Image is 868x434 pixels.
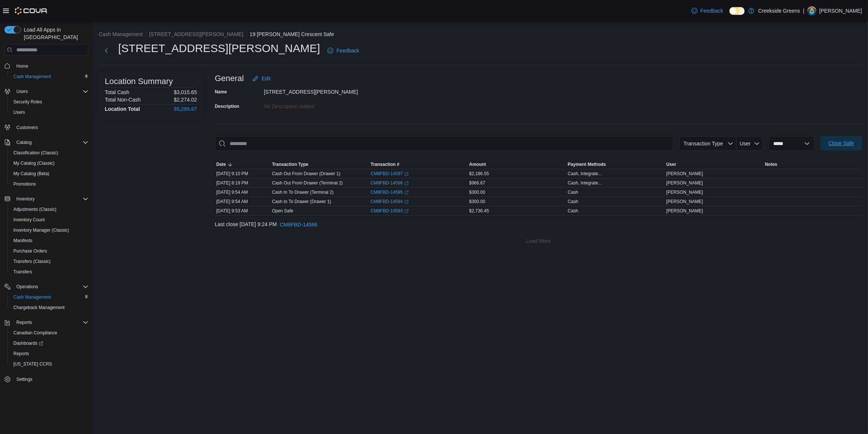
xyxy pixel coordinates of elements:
[7,148,91,158] button: Classification (Classic)
[10,247,88,255] span: Purchase Orders
[10,159,58,168] a: My Catalog (Classic)
[16,196,35,202] span: Inventory
[679,136,736,151] button: Transaction Type
[10,236,35,245] a: Manifests
[1,122,91,133] button: Customers
[764,160,862,169] button: Notes
[404,172,409,176] svg: External link
[370,161,399,167] span: Transaction #
[336,47,359,54] span: Feedback
[568,171,602,177] div: Cash, Integrate...
[13,361,52,367] span: [US_STATE] CCRS
[10,328,88,337] span: Canadian Compliance
[264,100,363,109] div: No Description added
[13,87,88,96] span: Users
[404,181,409,186] svg: External link
[215,179,271,187] div: [DATE] 8:19 PM
[324,43,362,58] a: Feedback
[10,303,68,312] a: Chargeback Management
[13,248,47,254] span: Purchase Orders
[469,180,485,186] span: $966.67
[10,169,52,178] a: My Catalog (Beta)
[215,206,271,215] div: [DATE] 9:53 AM
[7,338,91,348] a: Dashboards
[7,168,91,179] button: My Catalog (Beta)
[758,6,800,15] p: Creekside Greens
[250,71,273,86] button: Edit
[13,87,31,96] button: Users
[7,292,91,302] button: Cash Management
[7,235,91,246] button: Manifests
[404,200,409,204] svg: External link
[469,208,489,214] span: $2,736.45
[10,236,88,245] span: Manifests
[1,60,91,71] button: Home
[16,284,38,290] span: Operations
[13,160,55,166] span: My Catalog (Classic)
[10,148,88,157] span: Classification (Classic)
[4,57,88,404] nav: Complex example
[174,97,197,103] p: $2,274.02
[689,3,726,18] a: Feedback
[370,199,409,205] a: CM8FBD-14594External link
[10,257,54,266] a: Transfers (Classic)
[10,247,50,255] a: Purchase Orders
[16,125,38,131] span: Customers
[7,359,91,369] button: [US_STATE] CCRS
[13,282,41,291] button: Operations
[1,194,91,204] button: Inventory
[13,138,88,147] span: Catalog
[666,189,703,195] span: [PERSON_NAME]
[740,141,751,147] span: User
[118,41,320,56] h1: [STREET_ADDRESS][PERSON_NAME]
[215,103,239,109] label: Description
[370,180,409,186] a: CM8FBD-14596External link
[10,349,32,358] a: Reports
[13,294,51,300] span: Cash Management
[13,351,29,357] span: Reports
[13,340,43,346] span: Dashboards
[829,139,854,147] span: Close Safe
[1,86,91,97] button: Users
[13,171,49,177] span: My Catalog (Beta)
[666,161,676,167] span: User
[13,217,45,223] span: Inventory Count
[13,99,42,105] span: Security Roles
[10,215,88,224] span: Inventory Count
[568,208,578,214] div: Cash
[280,221,317,228] span: CM8FBD-14586
[10,180,88,189] span: Promotions
[526,237,551,245] span: Load More
[13,269,32,275] span: Transfers
[10,339,88,348] span: Dashboards
[99,30,862,39] nav: An example of EuiBreadcrumbs
[10,159,88,168] span: My Catalog (Classic)
[16,376,32,382] span: Settings
[272,180,343,186] p: Cash Out From Drawer (Terminal 2)
[10,205,59,214] a: Adjustments (Classic)
[10,267,88,276] span: Transfers
[272,171,340,177] p: Cash Out From Drawer (Drawer 1)
[174,89,197,95] p: $3,015.65
[10,215,48,224] a: Inventory Count
[272,189,334,195] p: Cash In To Drawer (Terminal 2)
[277,217,320,232] button: CM8FBD-14586
[250,31,334,37] button: 19 [PERSON_NAME] Crescent Safe
[1,282,91,292] button: Operations
[7,246,91,256] button: Purchase Orders
[13,375,35,384] a: Settings
[404,209,409,213] svg: External link
[700,7,723,15] span: Feedback
[262,75,271,82] span: Edit
[10,257,88,266] span: Transfers (Classic)
[13,282,88,291] span: Operations
[13,61,88,70] span: Home
[13,227,69,233] span: Inventory Manager (Classic)
[13,150,58,156] span: Classification (Classic)
[10,293,54,302] a: Cash Management
[819,6,862,15] p: [PERSON_NAME]
[10,328,60,337] a: Canadian Compliance
[216,161,226,167] span: Date
[7,348,91,359] button: Reports
[7,215,91,225] button: Inventory Count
